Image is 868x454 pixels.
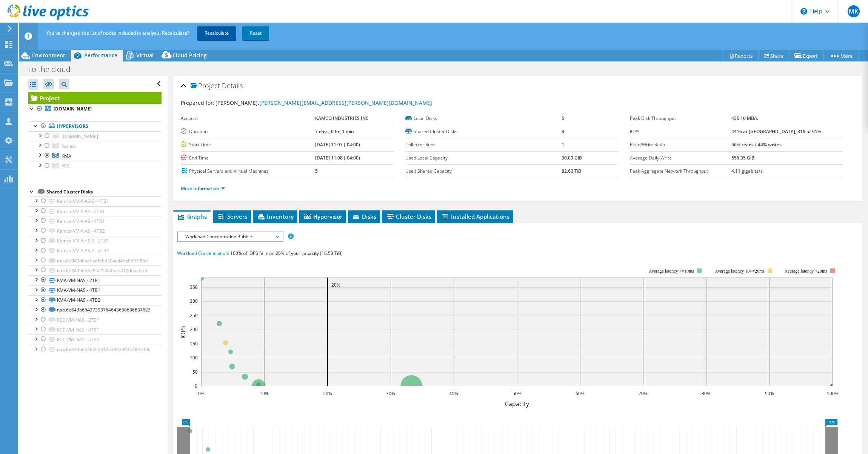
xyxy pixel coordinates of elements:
[630,167,731,175] label: Peak Aggregate Network Throughput
[28,161,162,171] a: KCC
[28,275,162,285] a: KMA-VM-NAS - 2TB1
[731,168,763,174] b: 4.11 gigabits/s
[54,106,92,112] b: [DOMAIN_NAME]
[28,246,162,256] a: Kamco-VM-NAS-2 - 4TB2
[28,265,162,275] a: naa.6e843b6fdd95b25d445ad412ddaefedf
[630,141,731,149] label: Read/Write Ratio
[630,128,731,135] label: IOPS
[215,99,432,106] span: [PERSON_NAME],
[62,153,71,159] span: KMA
[181,99,214,106] label: Prepared for:
[315,155,360,161] b: [DATE] 11:08 (-04:00)
[715,268,765,274] tspan: Average latency 10<=20ms
[315,115,369,121] b: KAMCO INDUSTRIES INC
[28,345,162,354] a: naa.6e843b66362633136336339363833336
[28,325,162,334] a: KCC-VM-NAS - 4TB1
[315,168,318,174] b: 5
[28,334,162,344] a: KCC-VM-NAS - 4TB2
[331,282,340,288] text: 20%
[62,133,98,140] span: [DOMAIN_NAME]
[702,390,711,397] text: 80%
[405,167,562,175] label: Used Shared Capacity
[197,26,236,40] a: Recalculate
[386,213,431,220] span: Cluster Disks
[789,50,824,61] a: Export
[136,52,154,59] span: Virtual
[190,326,198,333] text: 200
[505,400,529,408] text: Capacity
[28,216,162,226] a: Kamco-VM-NAS - 4TB1
[259,99,432,106] a: [PERSON_NAME][EMAIL_ADDRESS][PERSON_NAME][DOMAIN_NAME]
[576,390,585,397] text: 60%
[562,115,564,121] b: 5
[217,213,247,220] span: Servers
[182,232,279,241] span: Workload Concentration Bubble
[28,92,162,104] a: Project
[826,390,838,397] text: 100%
[190,298,198,304] text: 300
[179,325,187,338] text: IOPS
[405,128,562,135] label: Shared Cluster Disks
[181,154,315,162] label: End Time
[722,50,759,61] a: Reports
[28,315,162,325] a: KCC-VM-NAS - 2TB1
[449,390,458,397] text: 40%
[25,65,82,74] h1: To the cloud
[181,185,225,192] a: More Information
[28,151,162,161] a: KMA
[405,115,562,122] label: Local Disks
[257,213,294,220] span: Inventory
[28,285,162,295] a: KMA-VM-NAS - 4TB1
[823,50,859,61] a: More
[198,390,204,397] text: 0%
[32,52,65,59] span: Environment
[386,390,395,397] text: 30%
[731,141,782,148] b: 56% reads / 44% writes
[181,167,315,175] label: Physical Servers and Virtual Machines
[731,115,758,121] b: 436.10 MB/s
[181,115,315,122] label: Account
[190,284,198,290] text: 350
[562,168,581,174] b: 82.60 TiB
[84,52,117,59] span: Performance
[191,82,220,90] span: Project
[181,141,315,149] label: Start Time
[222,81,243,90] span: Details
[731,155,754,161] b: 556.35 GiB
[177,250,229,256] span: Workload Concentration:
[28,196,162,206] a: Kamco-VM-NAS-2 - 4TB1
[512,390,522,397] text: 50%
[28,295,162,305] a: KMA-VM-NAS - 4TB2
[28,131,162,141] a: [DOMAIN_NAME]
[190,340,198,347] text: 150
[28,104,162,114] a: [DOMAIN_NAME]
[785,268,827,274] text: Average latency >20ms
[352,213,376,220] span: Disks
[758,50,789,61] a: Share
[731,128,821,135] b: 4416 at [GEOGRAPHIC_DATA], 818 at 95%
[28,256,162,265] a: naa.6e843b6ba0aefa9d304cd4ba8d9799df
[405,141,562,149] label: Collector Runs
[62,143,76,149] span: Kamco
[315,141,360,148] b: [DATE] 11:07 (-04:00)
[800,8,807,15] svg: \n
[630,154,731,162] label: Average Daily Write
[62,163,70,169] span: KCC
[28,121,162,131] a: Hypervisors
[172,52,207,59] span: Cloud Pricing
[441,213,509,220] span: Installed Applications
[562,128,564,135] b: 8
[323,390,332,397] text: 20%
[181,128,315,135] label: Duration
[177,213,207,220] span: Graphs
[562,141,564,148] b: 1
[28,206,162,216] a: Kamco-VM-NAS - 2TB1
[28,236,162,246] a: Kamco-VM-NAS-2 - 2TB1
[315,128,354,135] b: 7 days, 0 hr, 1 min
[765,390,774,397] text: 90%
[46,187,162,196] div: Shared Cluster Disks
[639,390,648,397] text: 70%
[260,390,269,397] text: 10%
[28,226,162,236] a: Kamco-VM-NAS - 4TB2
[195,383,197,389] text: 0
